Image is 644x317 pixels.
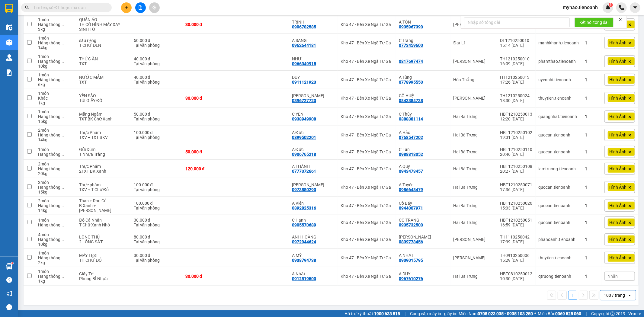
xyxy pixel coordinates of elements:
div: Kho 47 - Bến Xe Ngã Tư Ga [341,149,393,154]
div: 19:31 [DATE] [500,135,533,140]
div: 4 món [38,232,73,237]
div: TXV + T Chữ Đỏ [79,187,127,192]
div: C Hạnh [292,218,335,223]
span: ... [60,185,64,190]
div: TH1210250024 [500,93,533,98]
span: ... [60,255,64,260]
div: 0935732500 [399,223,423,227]
div: Gửi Dùm [79,147,127,152]
img: phone-icon [619,5,624,10]
div: Hàng thông thường [38,40,73,45]
div: A MỸ [292,253,335,258]
div: Cô Bảy [399,201,447,206]
div: LỒNG THÚ [79,235,127,239]
div: 0768547202 [399,135,423,140]
div: C PHƯƠNG [292,93,335,98]
div: 1 [585,220,598,225]
div: Kho 47 - Bến Xe Ngã Tư Ga [341,255,393,260]
div: Thực Phẩm [79,130,127,135]
div: A Hảo [399,130,447,135]
div: Kho 47 - Bến Xe Ngã Tư Ga [341,274,393,279]
div: 0973880290 [292,187,316,192]
div: 10 kg [38,242,73,247]
div: C Thủy [399,112,447,117]
div: Hàng thông thường [38,133,73,137]
div: Kho 47 - Bến Xe Ngã Tư Ga [341,166,393,171]
div: Kho 47 - Bến Xe Ngã Tư Ga [341,96,393,101]
span: Kết nối tổng đài [579,19,609,26]
div: 1 [585,274,598,279]
span: Hình Ảnh [610,203,627,208]
div: 0777072661 [292,169,316,174]
div: 0778995550 [399,80,423,85]
div: HBT1210250110 [500,147,533,152]
div: thuytien.tienoanh [539,96,579,101]
span: ... [60,40,64,45]
span: myhao.tienoanh [558,4,603,11]
div: 0986648479 [399,187,423,192]
div: 120.000 đ [185,166,233,171]
div: 14 kg [38,137,73,142]
div: 0773459600 [399,43,423,48]
img: logo-vxr [5,4,13,13]
img: icon-new-feature [605,5,611,10]
div: Tại văn phòng [134,117,179,121]
div: 0392825316 [292,206,316,210]
div: Đạt Lí [453,40,494,45]
div: 0388381114 [399,117,423,121]
span: ... [60,152,64,157]
button: file-add [135,2,146,13]
div: C Hương [292,182,335,187]
div: Hàng thông thường [38,223,73,227]
div: 1 [585,149,598,154]
div: 0966349915 [292,61,316,66]
span: Hình Ảnh [610,114,627,119]
div: 1 món [38,109,73,114]
div: [PERSON_NAME] [453,96,494,101]
div: Kho 47 - Bến Xe Ngã Tư Ga [341,185,393,190]
div: A Đức [292,130,335,135]
div: TRỊNH [292,20,335,24]
div: qtruong.tienoanh [539,274,579,279]
div: Kho 47 - Bến Xe Ngã Tư Ga [341,114,393,119]
div: A TÔN [399,20,447,24]
div: Tại văn phòng [134,206,179,210]
div: 100.000 đ [134,182,179,187]
div: 1 [585,133,598,137]
div: A NHẬT [399,253,447,258]
div: quocan.tienoanh [539,203,579,208]
div: HBT1210250071 [500,182,533,187]
div: TH0910250006 [500,253,533,258]
div: 18:30 [DATE] [500,98,533,103]
div: Hai Bà Trưng [453,203,494,208]
div: 2 kg [38,260,73,265]
div: A Viên [292,201,335,206]
div: 15 kg [38,190,73,194]
div: 2 LỒNG SẮT [79,239,127,244]
span: ... [60,22,64,27]
div: TÚI GIẤY ĐỎ [79,98,127,103]
div: 15 kg [38,119,73,124]
img: warehouse-icon [6,263,12,270]
div: CÔ TRANG [399,218,447,223]
button: 1 [568,291,577,300]
div: 30.000 đ [185,22,233,27]
div: A THÀNH [292,164,335,169]
div: 17:36 [DATE] [500,187,533,192]
div: Kho 47 - Bến Xe Ngã Tư Ga [341,237,393,242]
div: Than + Rau Củ [79,198,127,203]
span: Hình Ảnh [610,59,627,64]
div: 50.000 đ [185,149,233,154]
img: warehouse-icon [6,39,12,46]
div: Hàng thông thường [38,77,73,82]
div: 50.000 đ [134,112,179,117]
div: TXT BK Chữ Xanh [79,117,127,121]
span: close [618,18,623,22]
div: 1 món [38,269,73,274]
div: 17:39 [DATE] [500,239,533,244]
div: 0906765218 [292,152,316,157]
span: Hình Ảnh [610,40,627,46]
div: thuytien.tienoanh [539,255,579,260]
div: TH1110250042 [500,235,533,239]
div: quangnhat.tienoanh [539,114,579,119]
